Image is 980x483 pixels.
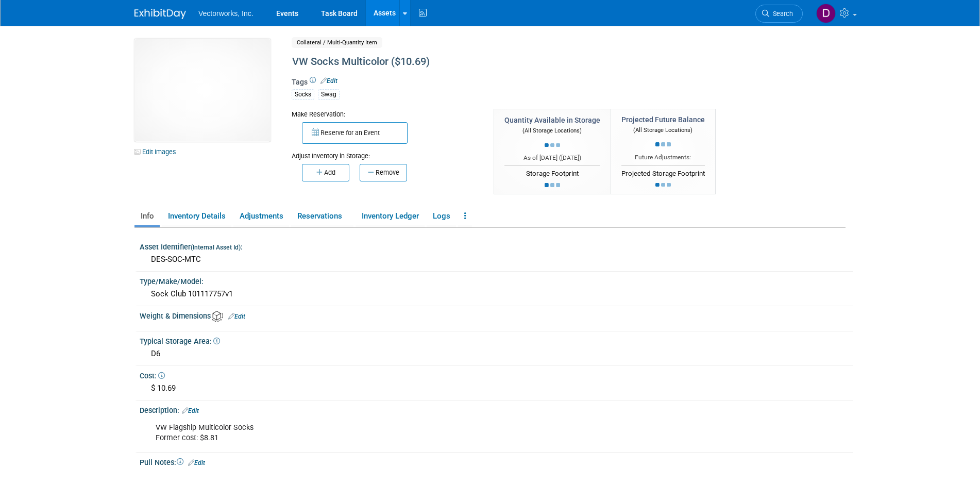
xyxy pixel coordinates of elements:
[561,154,579,161] span: [DATE]
[162,207,231,225] a: Inventory Details
[140,308,853,322] div: Weight & Dimensions
[140,274,853,287] div: Type/Make/Model:
[504,165,600,179] div: Storage Footprint
[356,207,425,225] a: Inventory Ledger
[655,142,671,146] img: loading...
[291,207,353,225] a: Reservations
[148,418,719,448] div: VW Flagship Multicolor Socks Former cost: $8.81
[140,337,220,345] span: Typical Storage Area:
[292,77,761,107] div: Tags
[427,207,456,225] a: Logs
[504,125,600,135] div: (All Storage Locations)
[134,9,186,19] img: ExhibitDay
[621,125,705,135] div: (All Storage Locations)
[816,4,836,23] img: Don Hall
[147,286,846,302] div: Sock Club 101117757v1
[147,380,846,396] div: $ 10.69
[191,244,241,251] small: (Internal Asset Id)
[769,10,793,18] span: Search
[292,144,478,161] div: Adjust Inventory in Storage:
[147,252,846,268] div: DES-SOC-MTC
[198,9,254,18] span: Vectorworks, Inc.
[302,122,408,144] button: Reserve for an Event
[621,165,705,179] div: Projected Storage Footprint
[360,164,407,181] button: Remove
[504,115,600,125] div: Quantity Available in Storage
[318,89,340,100] div: Swag
[621,114,705,125] div: Projected Future Balance
[292,89,314,100] div: Socks
[292,37,382,48] span: Collateral / Multi-Quantity Item
[147,346,846,362] div: D6
[545,143,560,147] img: loading...
[182,407,199,414] a: Edit
[292,109,478,119] div: Make Reservation:
[655,183,671,187] img: loading...
[188,459,205,467] a: Edit
[755,5,803,23] a: Search
[140,403,853,416] div: Description:
[621,153,705,162] div: Future Adjustments:
[212,311,223,322] img: Asset Weight and Dimensions
[140,455,853,468] div: Pull Notes:
[134,145,180,158] a: Edit Images
[320,77,337,85] a: Edit
[140,239,853,252] div: Asset Identifier :
[140,368,853,381] div: Cost:
[134,207,160,225] a: Info
[504,154,600,162] div: As of [DATE] ( )
[233,207,289,225] a: Adjustments
[545,183,560,187] img: loading...
[134,39,271,142] img: View Images
[228,313,245,320] a: Edit
[289,53,761,71] div: VW Socks Multicolor ($10.69)
[302,164,349,181] button: Add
